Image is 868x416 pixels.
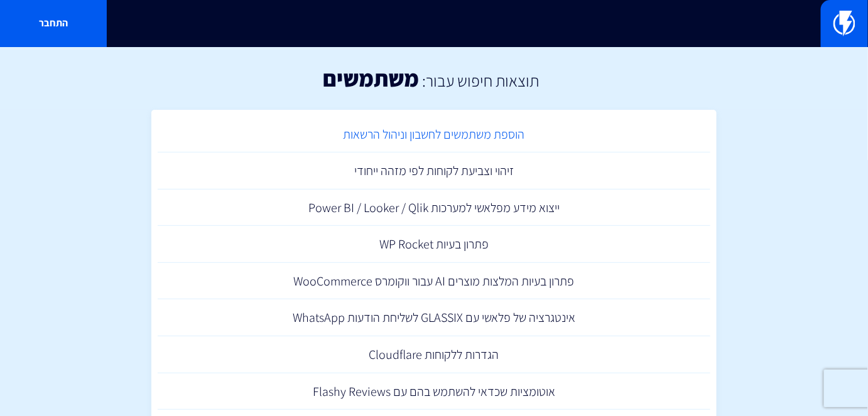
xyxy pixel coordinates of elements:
[158,373,710,410] a: אוטומציות שכדאי להשתמש בהם עם Flashy Reviews
[158,189,710,227] a: ייצוא מידע מפלאשי למערכות Power BI / Looker / Qlik
[419,72,539,90] h2: תוצאות חיפוש עבור:
[158,263,710,300] a: פתרון בעיות המלצות מוצרים AI עבור ווקומרס WooCommerce
[323,66,419,91] h1: משתמשים
[158,116,710,153] a: הוספת משתמשים לחשבון וניהול הרשאות
[158,152,710,189] a: זיהוי וצביעת לקוחות לפי מזהה ייחודי
[158,299,710,336] a: אינטגרציה של פלאשי עם GLASSIX לשליחת הודעות WhatsApp
[158,336,710,373] a: הגדרות ללקוחות Cloudflare
[158,226,710,263] a: פתרון בעיות WP Rocket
